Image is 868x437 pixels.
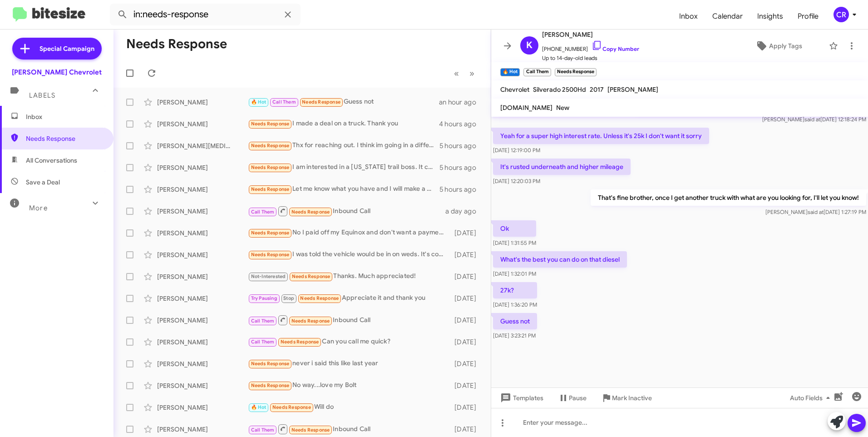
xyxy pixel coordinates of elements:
[157,359,248,368] div: [PERSON_NAME]
[26,112,103,121] span: Inbox
[493,313,537,329] p: Guess not
[157,98,248,107] div: [PERSON_NAME]
[157,403,248,412] div: [PERSON_NAME]
[248,97,439,107] div: Guess not
[251,427,275,433] span: Call Them
[281,339,319,345] span: Needs Response
[555,68,597,76] small: Needs Response
[591,189,866,206] p: That's fine brother, once I get another truck with what are you looking for, I'll let you know!
[248,314,450,326] div: Inbound Call
[469,68,474,79] span: »
[450,338,483,347] div: [DATE]
[251,382,290,388] span: Needs Response
[705,3,750,30] a: Calendar
[450,272,483,281] div: [DATE]
[672,3,705,30] span: Inbox
[449,64,464,83] button: Previous
[450,316,483,325] div: [DATE]
[272,404,311,410] span: Needs Response
[493,239,536,246] span: [DATE] 1:31:55 PM
[493,301,537,308] span: [DATE] 1:36:20 PM
[272,99,296,105] span: Call Them
[291,427,330,433] span: Needs Response
[300,295,339,301] span: Needs Response
[251,230,290,236] span: Needs Response
[450,425,483,434] div: [DATE]
[251,209,275,215] span: Call Them
[157,207,248,216] div: [PERSON_NAME]
[248,293,450,303] div: Appreciate it and thank you
[157,228,248,238] div: [PERSON_NAME]
[248,358,450,369] div: never i said this like last year
[12,68,102,77] div: [PERSON_NAME] Chevrolet
[542,29,639,40] span: [PERSON_NAME]
[248,184,439,194] div: Let me know what you have and I will make a deal over the phone
[454,68,459,79] span: «
[157,250,248,259] div: [PERSON_NAME]
[569,390,587,406] span: Pause
[283,295,294,301] span: Stop
[783,390,841,406] button: Auto Fields
[157,316,248,325] div: [PERSON_NAME]
[493,251,627,268] p: What's the best you can do on that diesel
[556,104,569,112] span: New
[445,207,483,216] div: a day ago
[765,209,866,215] span: [PERSON_NAME] [DATE] 1:27:19 PM
[493,178,540,184] span: [DATE] 12:20:03 PM
[450,359,483,368] div: [DATE]
[493,282,537,298] p: 27k?
[248,228,450,238] div: No I paid off my Equinox and don't want a payment for a while
[251,164,290,170] span: Needs Response
[450,403,483,412] div: [DATE]
[248,337,450,347] div: Can you call me quick?
[29,204,48,212] span: More
[493,332,536,339] span: [DATE] 3:23:21 PM
[248,271,450,282] div: Thanks. Much appreciated!
[439,141,483,150] div: 5 hours ago
[790,390,833,406] span: Auto Fields
[762,116,866,123] span: [PERSON_NAME] [DATE] 12:18:24 PM
[251,295,277,301] span: Try Pausing
[12,38,102,60] a: Special Campaign
[804,116,820,123] span: said at
[251,318,275,324] span: Call Them
[248,205,445,217] div: Inbound Call
[450,381,483,390] div: [DATE]
[157,272,248,281] div: [PERSON_NAME]
[493,147,540,154] span: [DATE] 12:19:00 PM
[251,143,290,149] span: Needs Response
[157,425,248,434] div: [PERSON_NAME]
[607,85,658,94] span: [PERSON_NAME]
[251,361,290,367] span: Needs Response
[808,209,824,215] span: said at
[157,381,248,390] div: [PERSON_NAME]
[110,4,301,25] input: Search
[248,423,450,435] div: Inbound Call
[612,390,652,406] span: Mark Inactive
[833,7,849,22] div: CR
[157,141,248,150] div: [PERSON_NAME][MEDICAL_DATA]
[769,38,802,54] span: Apply Tags
[251,99,266,105] span: 🔥 Hot
[500,68,520,76] small: 🔥 Hot
[732,38,824,54] button: Apply Tags
[450,250,483,259] div: [DATE]
[498,390,543,406] span: Templates
[500,104,552,112] span: [DOMAIN_NAME]
[551,390,594,406] button: Pause
[790,3,826,30] a: Profile
[523,68,551,76] small: Call Them
[590,85,604,94] span: 2017
[39,44,94,53] span: Special Campaign
[26,134,103,143] span: Needs Response
[291,318,330,324] span: Needs Response
[493,220,536,237] p: Ok
[439,163,483,172] div: 5 hours ago
[248,249,450,260] div: I was told the vehicle would be in on weds. It's coming from the fulfillment center.
[26,156,77,165] span: All Conversations
[594,390,659,406] button: Mark Inactive
[157,338,248,347] div: [PERSON_NAME]
[248,140,439,151] div: Thx for reaching out. I think im going in a different direction. I test drove the ZR2, and it fel...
